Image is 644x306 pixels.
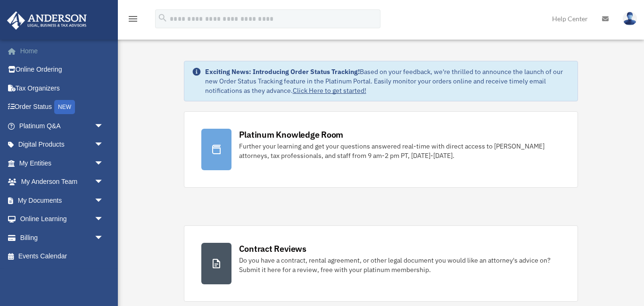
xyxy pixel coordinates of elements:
a: Contract Reviews Do you have a contract, rental agreement, or other legal document you would like... [184,225,578,302]
div: Do you have a contract, rental agreement, or other legal document you would like an attorney's ad... [239,256,561,274]
a: Platinum Knowledge Room Further your learning and get your questions answered real-time with dire... [184,111,578,188]
a: Click Here to get started! [293,86,366,95]
span: arrow_drop_down [94,154,113,173]
a: Platinum Q&Aarrow_drop_down [7,116,118,135]
span: arrow_drop_down [94,191,113,210]
a: Order StatusNEW [7,98,118,117]
div: NEW [54,100,75,114]
a: Tax Organizers [7,79,118,98]
a: Online Ordering [7,60,118,79]
a: Digital Productsarrow_drop_down [7,135,118,154]
a: Online Learningarrow_drop_down [7,210,118,229]
div: Further your learning and get your questions answered real-time with direct access to [PERSON_NAM... [239,141,561,160]
img: User Pic [623,12,637,25]
i: search [157,13,168,23]
div: Contract Reviews [239,243,306,255]
a: Billingarrow_drop_down [7,228,118,247]
img: Anderson Advisors Platinum Portal [4,11,90,30]
a: My Documentsarrow_drop_down [7,191,118,210]
a: menu [127,17,139,25]
a: My Anderson Teamarrow_drop_down [7,173,118,191]
a: Events Calendar [7,247,118,266]
i: menu [127,13,139,25]
span: arrow_drop_down [94,116,113,136]
a: My Entitiesarrow_drop_down [7,154,118,173]
span: arrow_drop_down [94,228,113,248]
div: Based on your feedback, we're thrilled to announce the launch of our new Order Status Tracking fe... [205,67,570,95]
strong: Exciting News: Introducing Order Status Tracking! [205,67,360,76]
span: arrow_drop_down [94,135,113,155]
a: Home [7,41,118,60]
span: arrow_drop_down [94,173,113,192]
div: Platinum Knowledge Room [239,129,344,141]
span: arrow_drop_down [94,210,113,229]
